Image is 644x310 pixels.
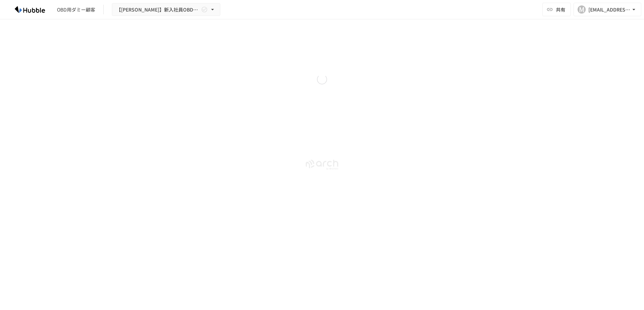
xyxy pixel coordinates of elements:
[112,3,220,16] button: 【[PERSON_NAME]】新入社員OBD用Arch
[542,3,571,16] button: 共有
[588,5,630,14] div: [EMAIL_ADDRESS][PERSON_NAME][DOMAIN_NAME]
[556,6,565,13] span: 共有
[8,4,52,15] img: HzDRNkGCf7KYO4GfwKnzITak6oVsp5RHeZBEM1dQFiQ
[57,6,95,13] div: OBD用ダミー顧客
[116,5,200,14] span: 【[PERSON_NAME]】新入社員OBD用Arch
[573,3,641,16] button: M[EMAIL_ADDRESS][PERSON_NAME][DOMAIN_NAME]
[578,5,586,14] div: M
